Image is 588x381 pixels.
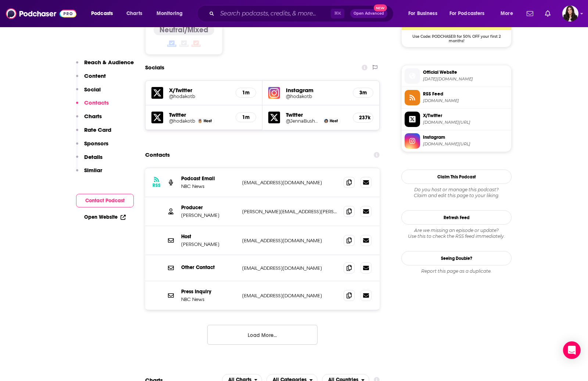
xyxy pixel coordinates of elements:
[181,233,236,240] p: Host
[286,118,321,124] a: @JennaBushHager
[501,8,513,19] span: More
[145,148,170,162] h2: Contacts
[204,5,401,22] div: Search podcasts, credits, & more...
[563,341,581,359] div: Open Intercom Messenger
[401,187,512,199] div: Claim and edit this page to your liking.
[542,7,553,20] a: Show notifications dropdown
[151,8,192,19] button: open menu
[169,111,230,118] h5: Twitter
[401,187,512,193] span: Do you host or manage this podcast?
[330,119,338,123] span: Host
[181,296,236,302] p: NBC News
[286,111,347,118] h5: Twitter
[76,167,102,180] button: Similar
[181,183,236,189] p: NBC News
[405,112,508,127] a: X/Twitter[DOMAIN_NAME][URL]
[76,126,111,140] button: Rate Card
[204,119,212,123] span: Host
[423,69,508,76] span: Official Website
[242,265,338,271] p: [EMAIL_ADDRESS][DOMAIN_NAME]
[84,72,106,79] p: Content
[401,268,512,274] div: Report this page as a duplicate.
[76,153,103,167] button: Details
[76,140,108,153] button: Sponsors
[354,12,384,15] span: Open Advanced
[207,325,318,345] button: Load More...
[423,141,508,147] span: instagram.com/hodakotb
[524,7,536,20] a: Show notifications dropdown
[181,212,236,218] p: [PERSON_NAME]
[84,86,101,93] p: Social
[122,8,147,19] a: Charts
[242,90,250,96] h5: 1m
[401,228,512,239] div: Are we missing an episode or update? Use this to check the RSS feed immediately.
[331,9,344,18] span: ⌘ K
[169,118,195,124] a: @hodakotb
[242,179,338,186] p: [EMAIL_ADDRESS][DOMAIN_NAME]
[84,126,111,133] p: Rate Card
[76,99,109,113] button: Contacts
[198,119,202,123] img: Hoda Kotb
[153,182,161,188] h3: RSS
[181,241,236,247] p: [PERSON_NAME]
[84,59,134,66] p: Reach & Audience
[84,153,103,160] p: Details
[159,25,208,35] h4: Neutral/Mixed
[423,112,508,119] span: X/Twitter
[562,6,578,22] button: Show profile menu
[126,8,142,19] span: Charts
[181,204,236,211] p: Producer
[76,86,101,99] button: Social
[408,8,437,19] span: For Business
[91,8,113,19] span: Podcasts
[405,68,508,84] a: Official Website[DATE][DOMAIN_NAME]
[403,8,447,19] button: open menu
[76,194,134,207] button: Contact Podcast
[76,113,102,126] button: Charts
[562,6,578,22] img: User Profile
[242,293,338,299] p: [EMAIL_ADDRESS][DOMAIN_NAME]
[405,90,508,105] a: RSS Feed[DOMAIN_NAME]
[562,6,578,22] span: Logged in as RebeccaShapiro
[423,76,508,82] span: today.com
[350,9,387,18] button: Open AdvancedNew
[6,7,76,21] img: Podchaser - Follow, Share and Rate Podcasts
[423,91,508,97] span: RSS Feed
[445,8,495,19] button: open menu
[495,8,522,19] button: open menu
[181,175,236,182] p: Podcast Email
[169,94,230,99] a: @hodakotb
[84,113,102,120] p: Charts
[76,59,134,72] button: Reach & Audience
[84,214,126,220] a: Open Website
[423,134,508,141] span: Instagram
[401,251,512,265] a: Seeing Double?
[374,4,387,11] span: New
[76,72,106,86] button: Content
[359,90,367,96] h5: 3m
[286,94,347,99] a: @hodakotb
[401,170,512,184] button: Claim This Podcast
[84,167,102,174] p: Similar
[86,8,122,19] button: open menu
[449,8,485,19] span: For Podcasters
[181,289,236,295] p: Press Inquiry
[181,264,236,271] p: Other Contact
[157,8,183,19] span: Monitoring
[423,120,508,125] span: twitter.com/hodakotb
[242,114,250,120] h5: 1m
[423,98,508,104] span: podcastfeeds.nbcnews.com
[84,140,108,147] p: Sponsors
[401,210,512,225] button: Refresh Feed
[145,61,164,75] h2: Socials
[169,87,230,94] h5: X/Twitter
[405,133,508,149] a: Instagram[DOMAIN_NAME][URL]
[402,8,511,43] a: SimpleCast Deal: Use Code: PODCHASER for 50% OFF your first 2 months!
[217,8,331,19] input: Search podcasts, credits, & more...
[286,87,347,94] h5: Instagram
